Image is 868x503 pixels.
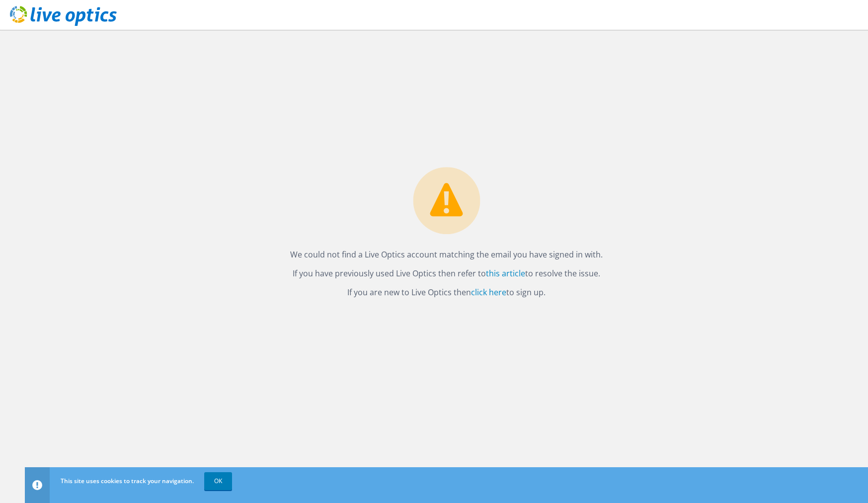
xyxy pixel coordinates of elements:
[290,248,603,262] p: We could not find a Live Optics account matching the email you have signed in with.
[290,286,603,300] p: If you are new to Live Optics then to sign up.
[290,267,603,281] p: If you have previously used Live Optics then refer to to resolve the issue.
[471,287,506,298] a: click here
[486,268,525,279] a: this article
[61,477,194,485] span: This site uses cookies to track your navigation.
[204,472,232,490] a: OK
